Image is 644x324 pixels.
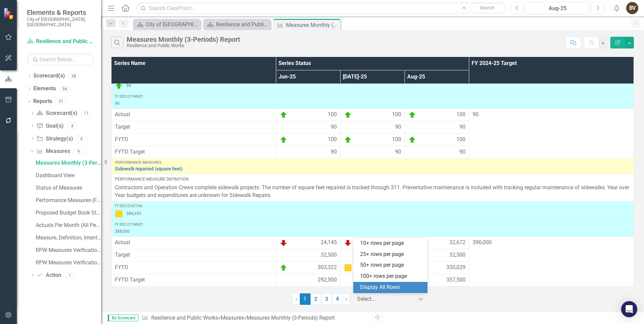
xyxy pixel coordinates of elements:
div: Display All Rows [360,284,423,291]
a: Action [36,271,61,279]
span: › [346,296,347,302]
a: Measures Monthly (3-Periods) Report [34,158,101,168]
a: Scorecard(s) [36,109,77,117]
img: On Target [115,82,123,90]
div: Open Intercom Messenger [621,301,637,317]
div: Resilience and Public Works [127,43,240,48]
span: 384,353 [126,212,141,216]
a: Scorecard(s) [33,72,65,80]
span: ‹ [295,296,297,302]
div: Measures Monthly (3-Periods) Report [127,36,240,43]
span: 100 [392,111,401,119]
div: 4 [67,123,78,129]
img: ClearPoint Strategy [3,7,15,20]
div: 25+ rows per page [360,251,423,258]
div: Measures Monthly (3-Periods) Report [247,315,335,321]
div: Resilience and Public Works [216,20,269,29]
a: RPW Measures Verification Report [34,245,101,256]
div: Actuals Per Month (All Periods YTD) [36,222,101,228]
span: 90 [331,123,337,131]
span: 90 [459,148,465,156]
img: Below Plan [280,239,288,247]
span: Elements & Reports [27,8,94,17]
span: 100 [456,136,465,144]
input: Search ClearPoint... [136,2,506,14]
span: 303,322 [318,264,337,272]
span: 357,500 [446,276,465,284]
img: On Target [280,264,288,272]
span: Actual [115,239,272,247]
a: Measures [221,315,244,321]
td: Double-Click to Edit Right Click for Context Menu [111,159,634,174]
td: Double-Click to Edit [276,237,340,249]
button: Aug-25 [525,2,590,14]
span: FYTD [115,136,272,143]
td: Double-Click to Edit [276,121,340,134]
td: Double-Click to Edit [340,109,405,121]
div: 38 [68,73,79,79]
div: RPW Measures Verification Report [36,247,101,253]
span: Target [115,123,272,131]
a: Proposed Budget Book Strategic Planning [34,207,101,218]
input: Search Below... [27,54,94,65]
img: On Target [280,136,288,144]
a: Measure, Definition, Intention, Source [34,232,101,243]
td: Double-Click to Edit [276,109,340,121]
a: City of [GEOGRAPHIC_DATA] [135,20,199,29]
td: Double-Click to Edit [111,121,276,134]
a: 2 [311,293,321,305]
a: Reports [33,98,52,105]
img: Caution [115,210,123,218]
img: Below Plan [344,239,352,247]
button: BV [626,2,638,14]
span: FYTD Target [115,276,272,284]
span: 388,000 [115,229,130,234]
a: Status of Measures [34,183,101,193]
a: 3 [321,293,332,305]
button: Search [471,3,504,13]
td: Double-Click to Edit [111,220,634,237]
div: 11 [81,110,92,116]
a: 4 [332,293,343,305]
img: On Target [408,136,416,144]
td: Double-Click to Edit [111,109,276,121]
div: RPW Measures Verification Report [36,260,101,266]
small: City of [GEOGRAPHIC_DATA], [GEOGRAPHIC_DATA] [27,17,94,28]
a: Sidewalk repaired (square feet) [115,166,630,171]
td: Double-Click to Edit [340,237,405,249]
td: Double-Click to Edit [405,249,469,262]
span: Actual [115,111,272,119]
div: Aug-25 [528,4,587,12]
td: Double-Click to Edit [111,174,634,201]
span: 100 [328,111,337,119]
img: On Target [344,136,352,144]
td: Double-Click to Edit [469,237,634,287]
span: Target [115,251,272,259]
div: FY 2022-23 Target [115,94,630,99]
div: Status of Measures [36,185,101,191]
a: Resilience and Public Works [151,315,218,321]
span: 100 [456,111,465,119]
a: Performance Measures (Fiscal Year Comparison) [34,195,101,206]
div: FY 2022-23 Actual [115,204,630,208]
a: Measures [36,148,70,155]
td: Double-Click to Edit [340,121,405,134]
span: 90 [115,101,120,106]
div: Measure, Definition, Intention, Source [36,235,101,241]
div: 1 [65,272,75,278]
span: FYTD [115,264,272,271]
td: Double-Click to Edit [340,249,405,262]
div: Dashboard View [36,172,101,179]
td: Double-Click to Edit [405,237,469,249]
span: 90 [395,123,401,131]
span: FYTD Target [115,148,272,156]
div: City of [GEOGRAPHIC_DATA] [146,20,199,29]
td: Double-Click to Edit [276,249,340,262]
div: Measures Monthly (3-Periods) Report [36,160,101,166]
a: Goal(s) [36,122,63,130]
div: Proposed Budget Book Strategic Planning [36,210,101,216]
span: 350,029 [446,264,465,272]
td: Double-Click to Edit [111,249,276,262]
span: 390,000 [473,239,492,246]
